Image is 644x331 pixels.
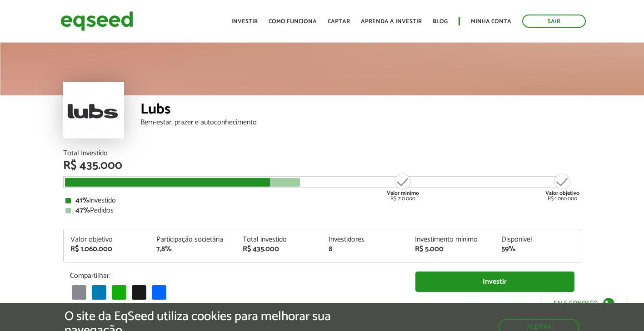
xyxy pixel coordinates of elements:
div: Lubs [140,102,581,119]
a: Investir [415,272,574,292]
a: Captar [328,19,350,25]
div: Investidores [329,236,401,243]
a: Como funciona [269,19,317,25]
strong: Valor mínimo [387,189,419,198]
strong: Valor objetivo [545,189,579,198]
a: LinkedIn [90,285,108,300]
a: Investir [231,19,258,25]
div: Total Investido [63,150,581,157]
div: Valor objetivo [70,236,143,243]
div: Investimento mínimo [415,236,488,243]
div: Participação societária [156,236,229,243]
strong: 47% [75,204,90,217]
strong: 41% [75,194,89,207]
div: Total investido [243,236,315,243]
div: 59% [501,246,574,253]
div: R$ 1.060.000 [70,246,143,253]
div: 8 [329,246,401,253]
a: Blog [433,19,448,25]
div: 7,8% [156,246,229,253]
p: Compartilhar: [70,272,402,280]
a: Email [70,285,88,300]
div: R$ 710.000 [386,173,420,202]
img: EqSeed [60,9,133,33]
div: R$ 435.000 [243,246,315,253]
a: Sair [522,15,586,28]
a: Share [150,285,168,300]
div: Pedidos [65,207,579,214]
a: WhatsApp [110,285,128,300]
a: Aprenda a investir [361,19,422,25]
a: Fale conosco [542,294,626,313]
div: R$ 5.000 [415,246,488,253]
div: Bem-estar, prazer e autoconhecimento [140,119,581,126]
a: X [130,285,148,300]
div: R$ 435.000 [63,160,581,172]
div: Investido [65,197,579,204]
div: R$ 1.060.000 [545,173,579,202]
div: Disponível [501,236,574,243]
a: Minha conta [471,19,511,25]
